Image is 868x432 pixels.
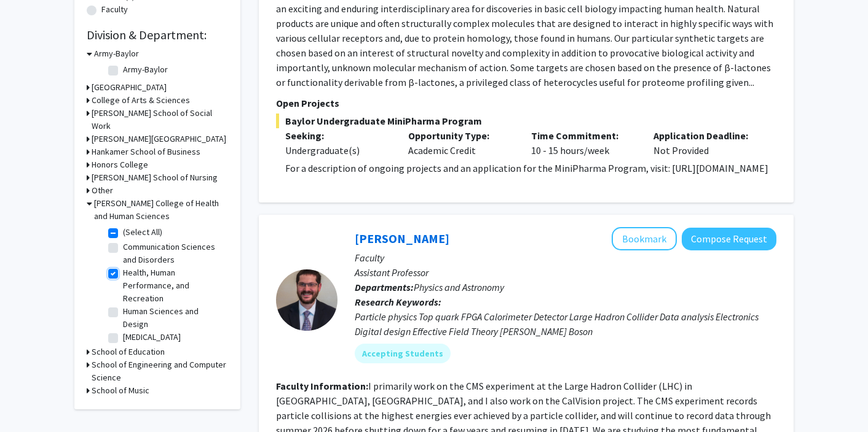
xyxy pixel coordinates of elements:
h3: School of Education [92,345,165,358]
p: Faculty [355,250,776,265]
label: (Select All) [123,226,162,239]
p: Time Commitment: [531,128,636,143]
h3: [PERSON_NAME] College of Health and Human Sciences [94,197,228,223]
span: Baylor Undergraduate MiniPharma Program [276,114,776,128]
label: Health, Human Performance, and Recreation [123,266,225,305]
a: [PERSON_NAME] [355,231,449,246]
b: Departments: [355,281,414,293]
p: For a description of ongoing projects and an application for the MiniPharma Program, visit: [URL]... [285,161,776,175]
h3: [PERSON_NAME] School of Nursing [92,171,218,184]
p: Opportunity Type: [408,128,513,143]
button: Compose Request to Jon Wilson [682,228,776,250]
h3: Army-Baylor [94,47,139,60]
h3: Hankamer School of Business [92,145,200,158]
span: Physics and Astronomy [414,281,504,293]
h3: College of Arts & Sciences [92,94,190,107]
h3: [GEOGRAPHIC_DATA] [92,81,167,94]
b: Research Keywords: [355,296,441,308]
b: Faculty Information: [276,380,368,392]
mat-chip: Accepting Students [355,344,451,363]
p: Seeking: [285,128,390,143]
label: Army-Baylor [123,63,168,76]
h3: [PERSON_NAME][GEOGRAPHIC_DATA] [92,133,226,145]
iframe: Chat [9,377,52,423]
h2: Division & Department: [87,28,228,42]
label: [MEDICAL_DATA] [123,331,181,344]
h3: Other [92,184,113,197]
p: Assistant Professor [355,265,776,280]
h3: School of Music [92,384,149,397]
div: 10 - 15 hours/week [522,128,645,158]
label: Communication Sciences and Disorders [123,241,225,266]
label: Human Sciences and Design [123,305,225,331]
div: Not Provided [644,128,767,158]
h3: School of Engineering and Computer Science [92,358,228,384]
p: Open Projects [276,96,776,110]
div: Academic Credit [399,128,522,158]
div: Particle physics Top quark FPGA Calorimeter Detector Large Hadron Collider Data analysis Electron... [355,309,776,339]
h3: Honors College [92,158,148,171]
div: Undergraduate(s) [285,143,390,158]
h3: [PERSON_NAME] School of Social Work [92,107,228,133]
label: Faculty [101,3,128,16]
button: Add Jon Wilson to Bookmarks [612,227,677,250]
p: Application Deadline: [653,128,758,143]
